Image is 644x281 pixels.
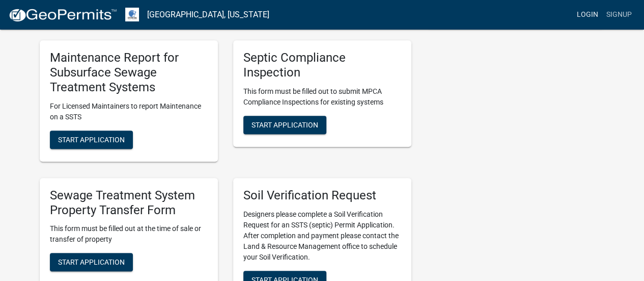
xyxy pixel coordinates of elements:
p: This form must be filled out at the time of sale or transfer of property [50,223,208,245]
button: Start Application [50,131,133,149]
h5: Soil Verification Request [243,188,401,203]
p: For Licensed Maintainers to report Maintenance on a SSTS [50,101,208,122]
a: [GEOGRAPHIC_DATA], [US_STATE] [147,6,269,23]
h5: Septic Compliance Inspection [243,50,401,80]
span: Start Application [251,120,318,129]
button: Start Application [50,253,133,271]
h5: Sewage Treatment System Property Transfer Form [50,188,208,218]
a: Login [573,5,602,24]
a: Signup [602,5,636,24]
button: Start Application [243,116,326,134]
span: Start Application [58,258,125,266]
h5: Maintenance Report for Subsurface Sewage Treatment Systems [50,50,208,94]
p: This form must be filled out to submit MPCA Compliance Inspections for existing systems [243,86,401,108]
img: Otter Tail County, Minnesota [125,8,139,21]
p: Designers please complete a Soil Verification Request for an SSTS (septic) Permit Application. Af... [243,209,401,263]
span: Start Application [58,135,125,143]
